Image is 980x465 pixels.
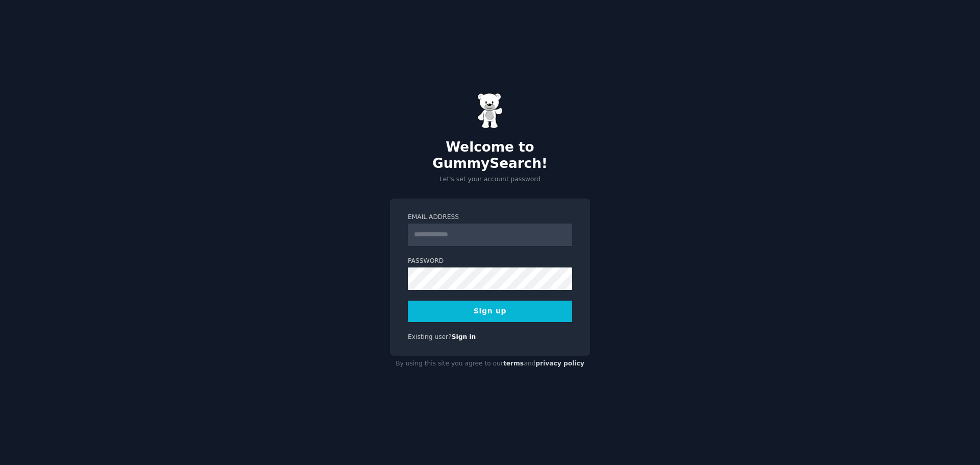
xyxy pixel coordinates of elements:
[408,333,452,340] span: Existing user?
[408,257,572,266] label: Password
[390,356,590,372] div: By using this site you agree to our and
[535,360,584,367] a: privacy policy
[390,175,590,184] p: Let's set your account password
[477,93,503,129] img: Gummy Bear
[452,333,476,340] a: Sign in
[390,139,590,172] h2: Welcome to GummySearch!
[408,213,572,222] label: Email Address
[503,360,524,367] a: terms
[408,301,572,322] button: Sign up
